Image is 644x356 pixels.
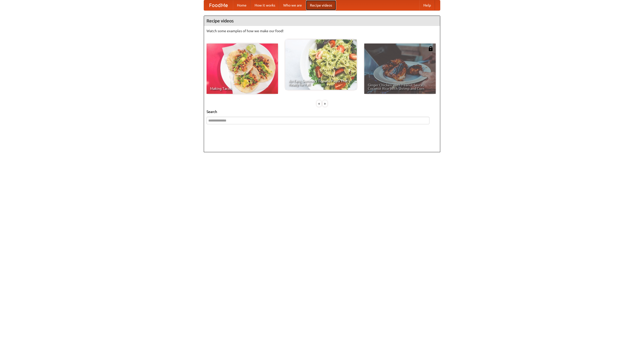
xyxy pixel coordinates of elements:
p: Watch some examples of how we make our food! [207,28,437,33]
a: How it works [251,0,279,10]
span: An Easy, Summery Tomato Pasta That's Ready for Fall [289,79,353,86]
h4: Recipe videos [204,16,440,26]
a: Help [419,0,435,10]
a: Making Tacos [207,44,278,94]
div: « [317,100,321,107]
div: » [323,100,327,107]
a: Home [233,0,251,10]
a: FoodMe [204,0,233,10]
span: Making Tacos [210,87,274,90]
h5: Search [207,109,437,114]
a: Who we are [279,0,306,10]
a: Recipe videos [306,0,336,10]
a: An Easy, Summery Tomato Pasta That's Ready for Fall [285,39,357,90]
img: 483408.png [428,46,433,51]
